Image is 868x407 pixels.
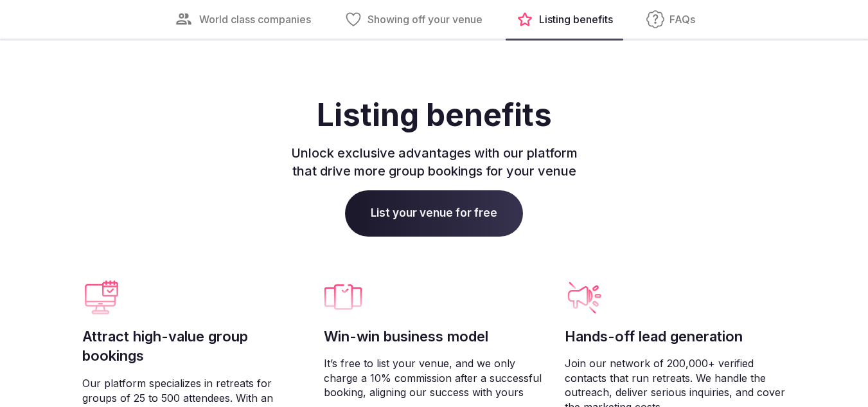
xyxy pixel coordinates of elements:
span: FAQs [669,12,695,26]
h3: Hands-off lead generation [565,327,786,347]
span: World class companies [199,12,311,26]
p: It’s free to list your venue, and we only charge a 10% commission after a successful booking, ali... [324,356,545,399]
a: List your venue for free [345,206,523,219]
h3: Attract high-value group bookings [82,327,303,366]
span: Listing benefits [539,12,613,26]
h3: Win-win business model [324,327,545,347]
h2: Listing benefits [317,96,552,134]
p: Unlock exclusive advantages with our platform that drive more group bookings for your venue [290,144,578,180]
span: Showing off your venue [368,12,483,26]
span: List your venue for free [345,190,523,237]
